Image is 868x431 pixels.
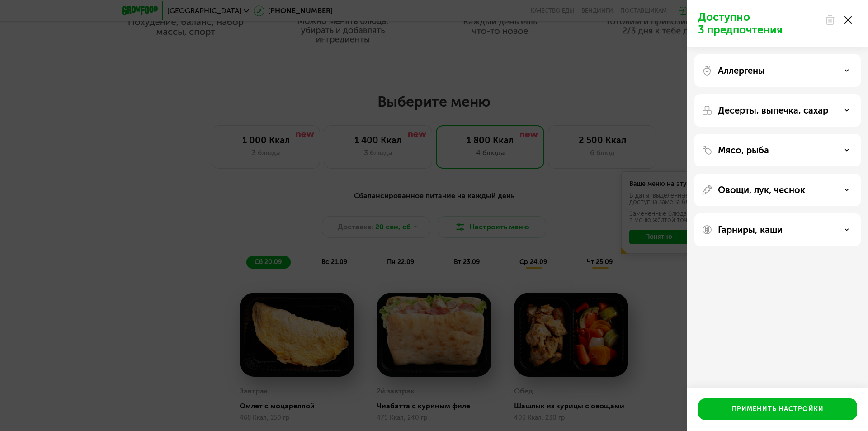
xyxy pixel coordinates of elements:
p: Доступно 3 предпочтения [698,11,819,36]
p: Аллергены [718,65,765,76]
p: Мясо, рыба [718,145,769,156]
p: Овощи, лук, чеснок [718,185,805,195]
div: Применить настройки [732,405,824,414]
button: Применить настройки [698,398,857,420]
p: Десерты, выпечка, сахар [718,105,828,116]
p: Гарниры, каши [718,224,783,235]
